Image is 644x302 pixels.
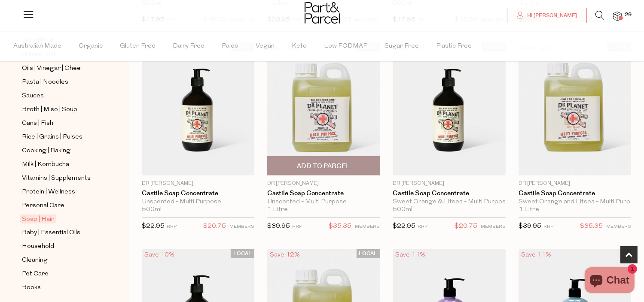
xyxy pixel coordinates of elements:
[393,223,416,230] span: $22.95
[519,249,554,261] div: Save 11%
[22,214,100,224] a: Soap | Hair
[292,224,302,229] small: RRP
[519,198,631,206] div: Sweet Orange and Litsea - Multi Purpose
[393,42,506,175] img: Castile Soap Concentrate
[22,105,77,115] span: Broth | Miso | Soup
[22,228,80,238] span: Baby | Essential Oils
[292,31,307,61] span: Keto
[22,104,100,115] a: Broth | Miso | Soup
[79,31,103,61] span: Organic
[222,31,238,61] span: Paleo
[142,180,254,187] p: Dr [PERSON_NAME]
[355,224,380,229] small: MEMBERS
[267,180,380,187] p: Dr [PERSON_NAME]
[231,249,254,258] span: LOCAL
[22,173,100,184] a: Vitamins | Supplements
[543,224,553,229] small: RRP
[22,159,100,170] a: Milk | Kombucha
[173,31,204,61] span: Dairy Free
[267,198,380,206] div: Unscented - Multi Purpose
[22,282,100,293] a: Books
[393,198,506,206] div: Sweet Orange & Litsea - Multi Purpose
[613,12,622,21] a: 29
[22,227,100,238] a: Baby | Essential Oils
[385,31,419,61] span: Sugar Free
[22,145,100,156] a: Cooking | Baking
[22,91,100,101] a: Sauces
[519,42,631,175] img: Castile Soap Concentrate
[393,249,428,261] div: Save 11%
[22,269,100,279] a: Pet Care
[22,173,91,184] span: Vitamins | Supplements
[329,221,352,232] span: $35.35
[142,42,254,175] img: Castile Soap Concentrate
[519,180,631,187] p: Dr [PERSON_NAME]
[203,221,226,232] span: $20.75
[22,132,100,142] a: Rice | Grains | Pulses
[324,31,367,61] span: Low FODMAP
[256,31,275,61] span: Vegan
[481,224,506,229] small: MEMBERS
[142,198,254,206] div: Unscented - Multi Purpose
[22,255,48,266] span: Cleaning
[525,12,577,19] span: Hi [PERSON_NAME]
[142,206,162,214] span: 500ml
[267,223,290,230] span: $39.95
[22,269,49,279] span: Pet Care
[436,31,472,61] span: Plastic Free
[267,190,380,197] a: Castile Soap Concentrate
[582,267,637,295] inbox-online-store-chat: Shopify online store chat
[22,118,53,129] span: Cans | Fish
[22,241,100,252] a: Household
[22,63,81,74] span: Oils | Vinegar | Ghee
[22,132,82,142] span: Rice | Grains | Pulses
[20,214,56,223] span: Soap | Hair
[393,190,506,197] a: Castile Soap Concentrate
[519,190,631,197] a: Castile Soap Concentrate
[22,283,41,293] span: Books
[519,206,539,214] span: 1 Litre
[267,249,302,261] div: Save 12%
[267,156,380,175] button: Add To Parcel
[297,162,350,171] span: Add To Parcel
[22,160,69,170] span: Milk | Kombucha
[305,2,340,24] img: Part&Parcel
[22,187,75,197] span: Protein | Wellness
[13,31,61,61] span: Australian Made
[393,180,506,187] p: Dr [PERSON_NAME]
[455,221,477,232] span: $20.75
[22,255,100,266] a: Cleaning
[142,223,165,230] span: $22.95
[22,63,100,74] a: Oils | Vinegar | Ghee
[22,146,70,156] span: Cooking | Baking
[22,77,100,88] a: Pasta | Noodles
[22,77,68,88] span: Pasta | Noodles
[120,31,156,61] span: Gluten Free
[267,42,380,175] img: Castile Soap Concentrate
[142,190,254,197] a: Castile Soap Concentrate
[418,224,428,229] small: RRP
[22,201,64,211] span: Personal Care
[507,8,587,23] a: Hi [PERSON_NAME]
[167,224,177,229] small: RRP
[623,11,634,19] span: 29
[393,206,413,214] span: 500ml
[606,224,631,229] small: MEMBERS
[22,200,100,211] a: Personal Care
[142,249,177,261] div: Save 10%
[519,223,541,230] span: $39.95
[22,242,54,252] span: Household
[357,249,380,258] span: LOCAL
[22,91,44,101] span: Sauces
[580,221,603,232] span: $35.35
[22,187,100,197] a: Protein | Wellness
[267,206,288,214] span: 1 Litre
[229,224,254,229] small: MEMBERS
[22,118,100,129] a: Cans | Fish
